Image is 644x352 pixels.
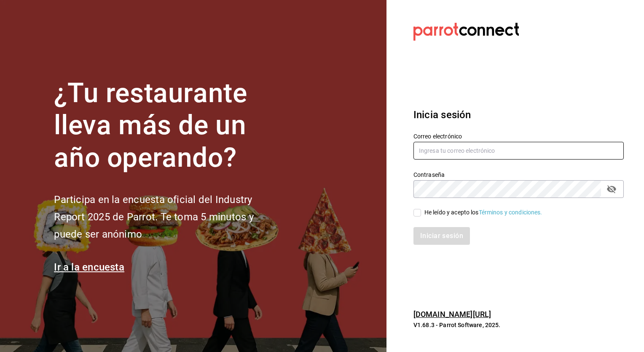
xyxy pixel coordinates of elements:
label: Contraseña [413,171,624,177]
h1: ¿Tu restaurante lleva más de un año operando? [54,77,282,174]
button: passwordField [604,182,619,196]
a: [DOMAIN_NAME][URL] [413,310,491,319]
input: Ingresa tu correo electrónico [413,142,624,160]
a: Ir a la encuesta [54,261,124,273]
h3: Inicia sesión [413,107,624,122]
p: V1.68.3 - Parrot Software, 2025. [413,321,624,329]
label: Correo electrónico [413,133,624,139]
h2: Participa en la encuesta oficial del Industry Report 2025 de Parrot. Te toma 5 minutos y puede se... [54,191,282,243]
div: He leído y acepto los [424,208,542,217]
a: Términos y condiciones. [479,209,542,216]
